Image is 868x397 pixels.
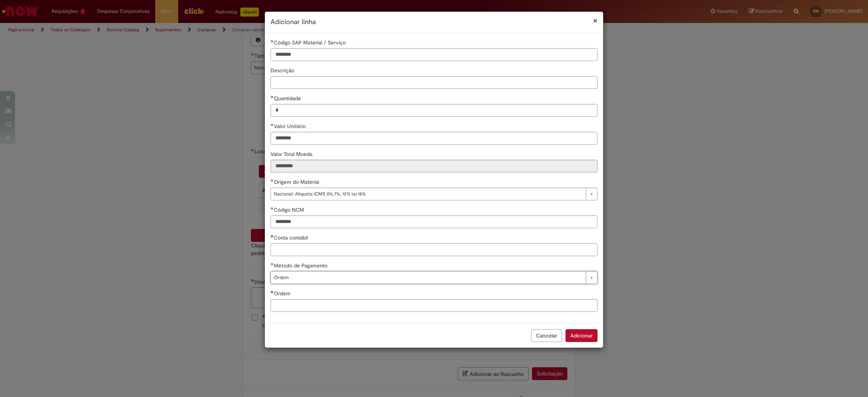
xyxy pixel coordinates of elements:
[274,123,307,130] span: Valor Unitário
[274,262,329,269] span: Método de Pagamento
[270,235,274,238] span: Necessários
[593,17,598,24] button: Fechar modal
[531,329,562,342] button: Cancelar
[270,40,274,43] span: Obrigatório Preenchido
[274,234,309,241] span: Conta contábil
[270,123,274,126] span: Obrigatório Preenchido
[270,151,314,157] span: Somente leitura - Valor Total Moeda
[270,160,598,173] input: Valor Total Moeda
[270,243,598,256] input: Conta contábil
[274,290,292,297] span: Ordem
[270,207,274,210] span: Obrigatório Preenchido
[270,104,598,117] input: Quantidade
[270,48,598,61] input: Código SAP Material / Serviço
[270,17,598,27] h2: Adicionar linha
[274,179,321,185] span: Origem do Material
[274,95,303,102] span: Quantidade
[274,39,347,46] span: Código SAP Material / Serviço
[274,188,582,200] span: Nacional: Alíquota ICMS 0%,7%, 12% ou 18%
[270,95,274,98] span: Obrigatório Preenchido
[270,132,598,145] input: Valor Unitário
[270,290,274,293] span: Necessários
[565,329,598,342] button: Adicionar
[270,263,274,266] span: Obrigatório Preenchido
[270,299,598,312] input: Ordem
[270,215,598,228] input: Código NCM
[274,206,306,213] span: Código NCM
[270,76,598,89] input: Descrição
[270,67,296,74] span: Descrição
[274,272,582,284] span: Ordem
[270,179,274,182] span: Obrigatório Preenchido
